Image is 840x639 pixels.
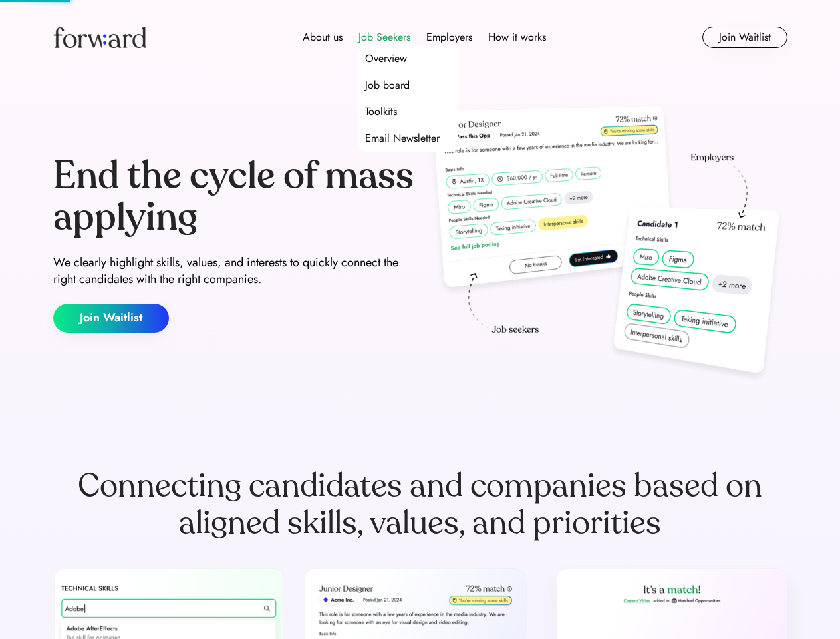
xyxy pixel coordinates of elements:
[365,130,440,146] div: Email Newsletter
[365,51,407,67] div: Overview
[53,254,415,288] div: We clearly highlight skills, values, and interests to quickly connect the right candidates with t...
[53,467,787,542] div: Connecting candidates and companies based on aligned skills, values, and priorities
[53,27,146,48] img: Forward logo
[358,29,410,45] div: Job Seekers
[365,77,410,93] div: Job board
[702,27,787,48] button: Join Waitlist
[53,156,415,238] div: End the cycle of mass applying
[303,29,343,45] div: About us
[488,29,546,45] div: How it works
[365,104,397,120] div: Toolkits
[53,304,169,333] button: Join Waitlist
[426,29,472,45] div: Employers
[426,101,787,387] img: hero-image.png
